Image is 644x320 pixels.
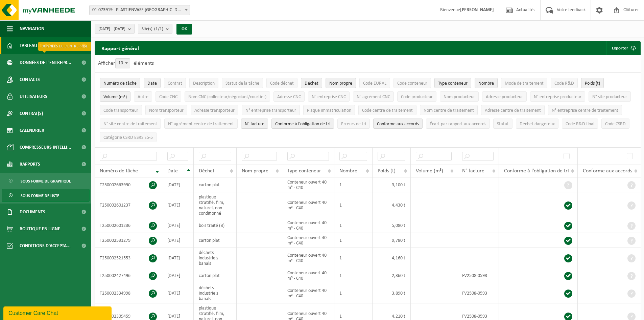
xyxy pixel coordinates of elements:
[194,233,237,248] td: carton plat
[373,233,411,248] td: 9,780 t
[504,168,569,174] span: Conforme à l’obligation de tri
[334,248,373,268] td: 1
[162,192,194,218] td: [DATE]
[605,122,626,127] span: Code CSRD
[162,233,194,248] td: [DATE]
[305,81,318,86] span: Déchet
[329,81,352,86] span: Nom propre
[493,119,512,129] button: StatutStatut: Activate to sort
[273,91,305,102] button: Adresse CNCAdresse CNC: Activate to sort
[554,81,574,86] span: Code R&D
[100,105,142,115] button: Code transporteurCode transporteur: Activate to sort
[100,91,130,102] button: Volume (m³)Volume (m³): Activate to sort
[424,108,474,113] span: Nom centre de traitement
[100,119,161,129] button: N° site centre de traitementN° site centre de traitement: Activate to sort
[485,108,541,113] span: Adresse centre de traitement
[162,283,194,303] td: [DATE]
[307,108,351,113] span: Plaque immatriculation
[548,105,622,115] button: N° entreprise centre de traitementN° entreprise centre de traitement: Activate to sort
[438,81,468,86] span: Type conteneur
[373,248,411,268] td: 4,160 t
[420,105,478,115] button: Nom centre de traitementNom centre de traitement: Activate to sort
[481,105,545,115] button: Adresse centre de traitementAdresse centre de traitement: Activate to sort
[176,24,192,35] button: OK
[337,119,370,129] button: Erreurs de triErreurs de tri: Activate to sort
[98,61,154,66] label: Afficher éléments
[378,168,396,174] span: Poids (t)
[497,122,509,127] span: Statut
[334,177,373,192] td: 1
[373,283,411,303] td: 3,890 t
[334,192,373,218] td: 1
[592,94,627,100] span: N° site producteur
[416,168,443,174] span: Volume (m³)
[282,283,334,303] td: Conteneur ouvert 40 m³ - C40
[482,91,527,102] button: Adresse producteurAdresse producteur: Activate to sort
[501,78,547,88] button: Mode de traitementMode de traitement: Activate to sort
[145,105,187,115] button: Nom transporteurNom transporteur: Activate to sort
[144,78,161,88] button: DateDate: Activate to sort
[282,218,334,233] td: Conteneur ouvert 40 m³ - C40
[162,177,194,192] td: [DATE]
[162,248,194,268] td: [DATE]
[245,108,296,113] span: N° entreprise transporteur
[95,283,162,303] td: T250002334998
[516,119,558,129] button: Déchet dangereux : Activate to sort
[373,119,423,129] button: Conforme aux accords : Activate to sort
[138,94,148,100] span: Autre
[20,37,56,54] span: Tableau de bord
[194,192,237,218] td: plastique stratifié, film, naturel, non-conditionné
[562,119,598,129] button: Code R&D finalCode R&amp;D final: Activate to sort
[194,283,237,303] td: déchets industriels banals
[162,268,194,283] td: [DATE]
[277,94,301,100] span: Adresse CNC
[397,81,427,86] span: Code conteneur
[282,248,334,268] td: Conteneur ouvert 40 m³ - C40
[95,248,162,268] td: T250002521553
[21,189,59,202] span: Sous forme de liste
[20,20,44,37] span: Navigation
[149,108,184,113] span: Nom transporteur
[357,94,390,100] span: N° agrément CNC
[89,5,190,15] span: 01-073919 - PLASTIENVASE FRANCIA - ARRAS
[444,94,475,100] span: Nom producteur
[95,233,162,248] td: T250002531279
[100,132,157,142] button: Catégorie CSRD ESRS E5-5Catégorie CSRD ESRS E5-5: Activate to sort
[188,94,266,100] span: Nom CNC (collecteur/négociant/courtier)
[103,94,127,100] span: Volume (m³)
[142,24,163,34] span: Site(s)
[505,81,544,86] span: Mode de traitement
[287,168,321,174] span: Type conteneur
[2,174,90,187] a: Sous forme de graphique
[194,248,237,268] td: déchets industriels banals
[193,81,215,86] span: Description
[393,78,431,88] button: Code conteneurCode conteneur: Activate to sort
[312,94,346,100] span: N° entreprise CNC
[95,177,162,192] td: T250002663990
[103,108,138,113] span: Code transporteur
[95,218,162,233] td: T250002601236
[241,119,268,129] button: N° factureN° facture: Activate to sort
[194,177,237,192] td: carton plat
[334,233,373,248] td: 1
[303,105,355,115] button: Plaque immatriculationPlaque immatriculation: Activate to sort
[530,91,585,102] button: N° entreprise producteurN° entreprise producteur: Activate to sort
[103,135,153,140] span: Catégorie CSRD ESRS E5-5
[115,58,130,68] span: 10
[156,91,181,102] button: Code CNCCode CNC: Activate to sort
[95,268,162,283] td: T250002427496
[164,119,238,129] button: N° agrément centre de traitementN° agrément centre de traitement: Activate to sort
[95,24,135,34] button: [DATE] - [DATE]
[138,24,172,34] button: Site(s)(1/1)
[159,94,177,100] span: Code CNC
[601,119,629,129] button: Code CSRDCode CSRD: Activate to sort
[583,168,632,174] span: Conforme aux accords
[401,94,433,100] span: Code producteur
[373,218,411,233] td: 5,080 t
[266,78,297,88] button: Code déchetCode déchet: Activate to sort
[434,78,471,88] button: Type conteneurType conteneur: Activate to sort
[534,94,581,100] span: N° entreprise producteur
[551,78,578,88] button: Code R&DCode R&amp;D: Activate to sort
[20,122,44,139] span: Calendrier
[164,78,186,88] button: ContratContrat: Activate to sort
